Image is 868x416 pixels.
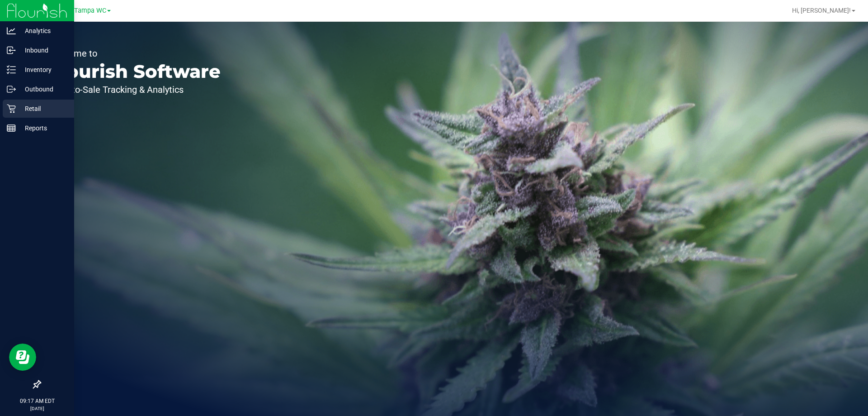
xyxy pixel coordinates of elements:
[7,124,16,133] inline-svg: Reports
[7,26,16,35] inline-svg: Analytics
[16,123,70,134] p: Reports
[7,65,16,74] inline-svg: Inventory
[16,103,70,114] p: Retail
[49,49,221,58] p: Welcome to
[16,25,70,36] p: Analytics
[9,344,36,371] iframe: Resource center
[74,7,106,14] span: Tampa WC
[49,62,221,81] p: Flourish Software
[16,64,70,75] p: Inventory
[49,85,221,94] p: Seed-to-Sale Tracking & Analytics
[7,46,16,55] inline-svg: Inbound
[16,45,70,56] p: Inbound
[7,85,16,94] inline-svg: Outbound
[4,405,70,412] p: [DATE]
[4,397,70,405] p: 09:17 AM EDT
[16,84,70,95] p: Outbound
[7,104,16,113] inline-svg: Retail
[792,7,851,14] span: Hi, [PERSON_NAME]!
